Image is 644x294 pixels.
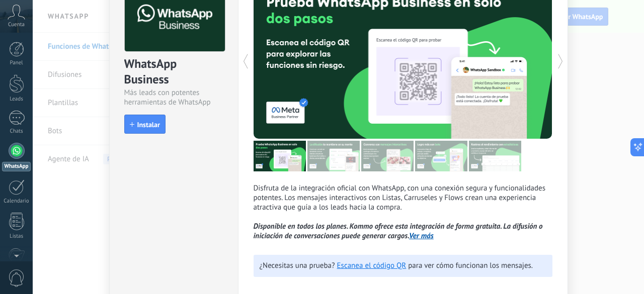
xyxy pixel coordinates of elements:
div: Leads [2,96,31,103]
img: tour_image_7a4924cebc22ed9e3259523e50fe4fd6.png [254,141,306,171]
div: Calendario [2,198,31,205]
div: Más leads con potentes herramientas de WhatsApp [124,88,223,107]
div: Chats [2,128,31,135]
p: Disfruta de la integración oficial con WhatsApp, con una conexión segura y funcionalidades potent... [254,183,552,241]
a: Escanea el código QR [337,261,407,270]
button: Instalar [124,115,166,134]
span: Cuenta [8,22,25,28]
span: Instalar [137,121,160,128]
div: WhatsApp [2,162,31,171]
div: Listas [2,233,31,240]
i: Disponible en todos los planes. Kommo ofrece esta integración de forma gratuita. La difusión o in... [254,222,543,241]
div: Panel [2,60,31,66]
div: WhatsApp Business [124,56,223,88]
span: para ver cómo funcionan los mensajes. [408,261,533,270]
img: tour_image_1009fe39f4f058b759f0df5a2b7f6f06.png [361,141,414,171]
img: tour_image_cc27419dad425b0ae96c2716632553fa.png [307,141,360,171]
img: tour_image_cc377002d0016b7ebaeb4dbe65cb2175.png [469,141,521,171]
a: Ver más [409,231,434,241]
img: tour_image_62c9952fc9cf984da8d1d2aa2c453724.png [415,141,467,171]
span: ¿Necesitas una prueba? [260,261,335,270]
